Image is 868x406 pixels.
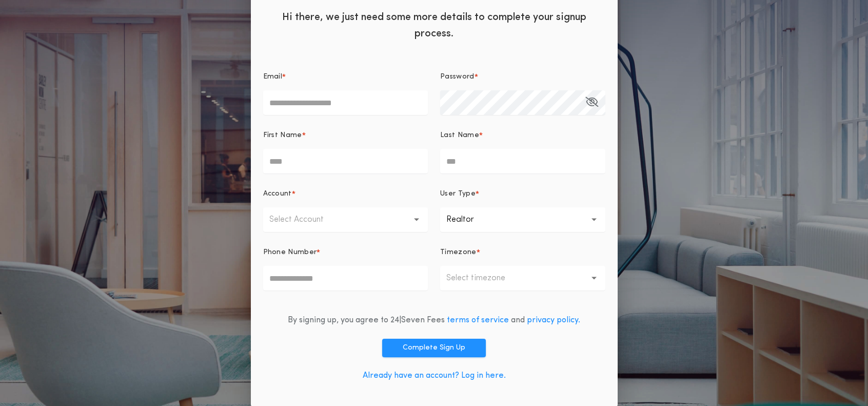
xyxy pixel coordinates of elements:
[447,316,509,324] a: terms of service
[263,266,428,291] input: Phone Number*
[251,1,618,47] div: Hi there, we just need some more details to complete your signup process.
[263,90,428,115] input: Email*
[263,130,302,141] p: First Name
[269,214,340,226] p: Select Account
[363,372,506,380] a: Already have an account? Log in here.
[440,207,605,232] button: Realtor
[446,214,490,226] p: Realtor
[585,90,598,115] button: Password*
[263,149,428,173] input: First Name*
[440,189,476,199] p: User Type
[440,266,605,291] button: Select timezone
[440,149,605,173] input: Last Name*
[263,189,292,199] p: Account
[440,72,475,82] p: Password
[446,272,522,284] p: Select timezone
[382,339,486,357] button: Complete Sign Up
[263,72,283,82] p: Email
[440,130,479,141] p: Last Name
[263,247,317,258] p: Phone Number
[288,314,580,326] div: By signing up, you agree to 24|Seven Fees and
[440,90,605,115] input: Password*
[527,316,580,324] a: privacy policy.
[440,247,477,258] p: Timezone
[263,207,428,232] button: Select Account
